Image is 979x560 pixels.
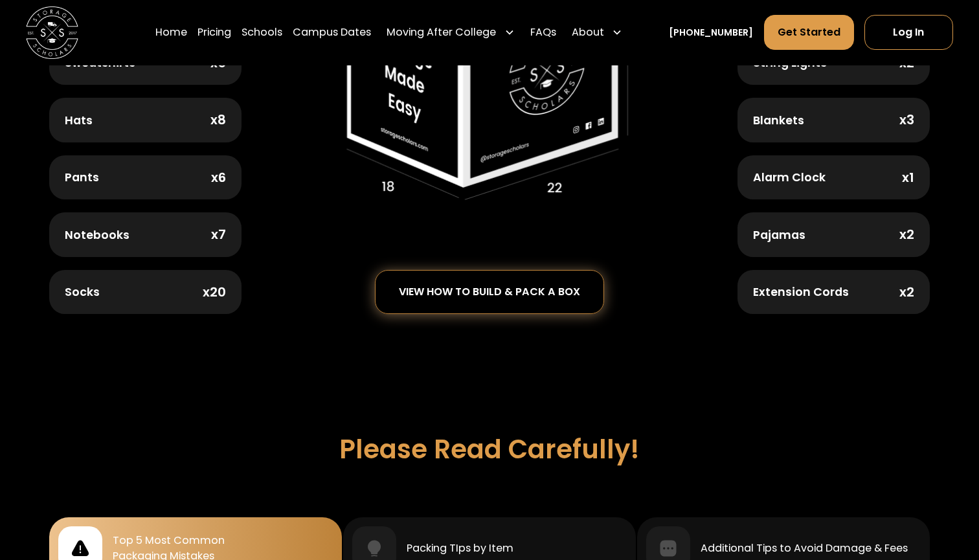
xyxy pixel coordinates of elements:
a: home [26,6,78,59]
div: x2 [899,56,914,69]
a: Get Started [764,15,854,50]
div: x7 [211,228,226,241]
div: view how to build & pack a box [399,286,580,298]
div: Sweatshirts [65,57,135,69]
div: Moving After College [387,25,496,40]
div: x5 [210,56,226,69]
div: x2 [899,228,914,241]
div: x6 [211,171,226,184]
div: Pajamas [753,229,805,241]
div: Alarm Clock [753,172,826,183]
div: Moving After College [381,14,519,50]
a: [PHONE_NUMBER] [669,26,753,39]
div: String Lights [753,57,827,69]
div: Packing TIps by Item [407,541,513,556]
a: Home [155,14,187,50]
div: x1 [902,171,914,184]
div: Extension Cords [753,286,849,298]
div: Socks [65,286,100,298]
div: x8 [210,113,226,126]
div: Notebooks [65,229,129,241]
div: About [572,25,604,40]
a: Pricing [197,14,231,50]
div: Pants [65,172,99,183]
div: Additional Tips to Avoid Damage & Fees [701,541,908,556]
a: Campus Dates [293,14,371,50]
img: Storage Scholars main logo [26,6,78,59]
div: About [567,14,627,50]
a: FAQs [530,14,556,50]
h3: Please Read Carefully! [339,434,640,465]
div: Hats [65,115,93,126]
a: Log In [864,15,953,50]
a: Schools [242,14,282,50]
div: Blankets [753,115,804,126]
div: x2 [899,286,914,298]
a: view how to build & pack a box [375,270,604,314]
div: x20 [203,286,226,298]
div: x3 [899,113,914,126]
